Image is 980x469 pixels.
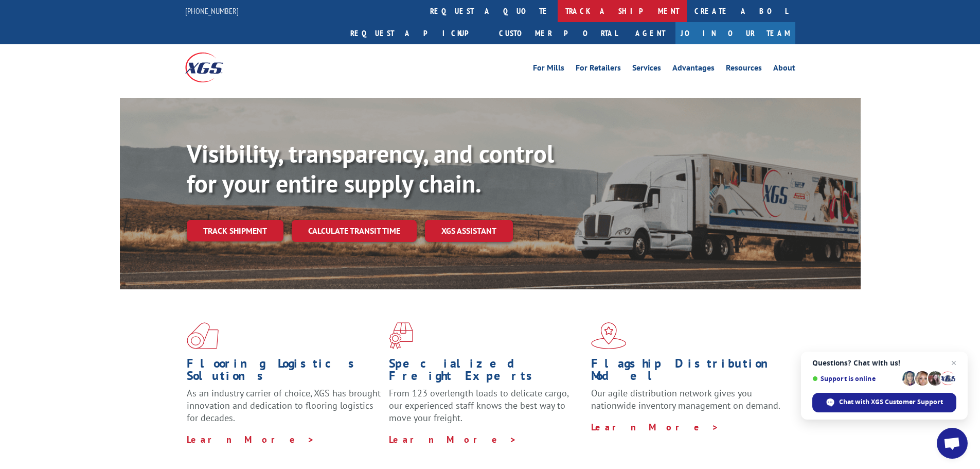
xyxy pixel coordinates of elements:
[773,64,795,75] a: About
[812,375,899,383] span: Support is online
[672,64,715,75] a: Advantages
[591,357,786,387] h1: Flagship Distribution Model
[948,357,960,369] span: Close chat
[591,387,780,411] span: Our agile distribution network gives you nationwide inventory management on demand.
[187,387,381,424] span: As an industry carrier of choice, XGS has brought innovation and dedication to flooring logistics...
[187,137,554,199] b: Visibility, transparency, and control for your entire supply chain.
[187,357,381,387] h1: Flooring Logistics Solutions
[937,428,968,459] div: Open chat
[343,22,491,44] a: Request a pickup
[839,397,943,407] span: Chat with XGS Customer Support
[591,322,627,349] img: xgs-icon-flagship-distribution-model-red
[389,357,583,387] h1: Specialized Freight Experts
[675,22,795,44] a: Join Our Team
[812,359,956,367] span: Questions? Chat with us!
[812,393,956,412] div: Chat with XGS Customer Support
[632,64,661,75] a: Services
[533,64,564,75] a: For Mills
[187,322,219,349] img: xgs-icon-total-supply-chain-intelligence-red
[185,6,239,16] a: [PHONE_NUMBER]
[425,220,513,242] a: XGS ASSISTANT
[726,64,762,75] a: Resources
[591,421,719,433] a: Learn More >
[389,322,413,349] img: xgs-icon-focused-on-flooring-red
[625,22,675,44] a: Agent
[389,387,583,433] p: From 123 overlength loads to delicate cargo, our experienced staff knows the best way to move you...
[187,433,315,445] a: Learn More >
[292,220,417,242] a: Calculate transit time
[576,64,621,75] a: For Retailers
[187,220,283,241] a: Track shipment
[491,22,625,44] a: Customer Portal
[389,433,517,445] a: Learn More >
